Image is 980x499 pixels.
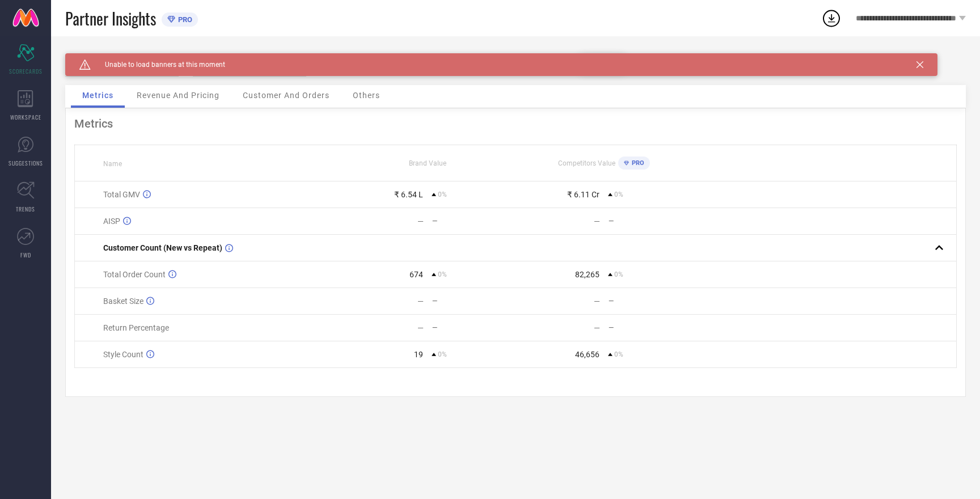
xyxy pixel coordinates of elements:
div: — [417,217,424,226]
span: 0% [438,270,447,278]
span: PRO [629,159,644,167]
span: FWD [20,251,31,259]
span: Total Order Count [103,270,166,279]
div: ₹ 6.11 Cr [567,190,599,199]
div: — [432,217,515,225]
span: Revenue And Pricing [137,91,219,100]
div: — [594,217,600,226]
span: Competitors Value [558,159,615,167]
div: ₹ 6.54 L [394,190,423,199]
span: 0% [614,191,623,198]
div: — [609,324,691,332]
span: TRENDS [16,205,35,213]
span: Metrics [82,91,113,100]
span: 0% [614,350,623,358]
div: 46,656 [575,350,599,359]
div: 82,265 [575,270,599,279]
span: AISP [103,217,120,226]
span: SCORECARDS [9,67,43,75]
div: Open download list [821,8,842,28]
span: Brand Value [409,159,446,167]
span: Unable to load banners at this moment [91,61,225,69]
span: Customer Count (New vs Repeat) [103,243,222,252]
span: Others [353,91,380,100]
span: 0% [438,350,447,358]
span: Basket Size [103,297,143,306]
div: — [594,297,600,306]
div: Metrics [74,117,957,130]
div: — [432,324,515,332]
span: PRO [175,15,192,24]
div: — [609,217,691,225]
div: Brand [65,53,179,61]
span: Customer And Orders [243,91,330,100]
div: — [432,297,515,305]
span: Name [103,160,122,168]
span: 0% [614,270,623,278]
div: — [417,323,424,332]
span: Total GMV [103,190,140,199]
div: — [594,323,600,332]
div: 674 [409,270,423,279]
div: — [609,297,691,305]
span: SUGGESTIONS [9,159,43,167]
div: 19 [414,350,423,359]
span: WORKSPACE [10,113,41,121]
span: Return Percentage [103,323,169,332]
span: 0% [438,191,447,198]
span: Partner Insights [65,7,156,30]
div: — [417,297,424,306]
span: Style Count [103,350,143,359]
